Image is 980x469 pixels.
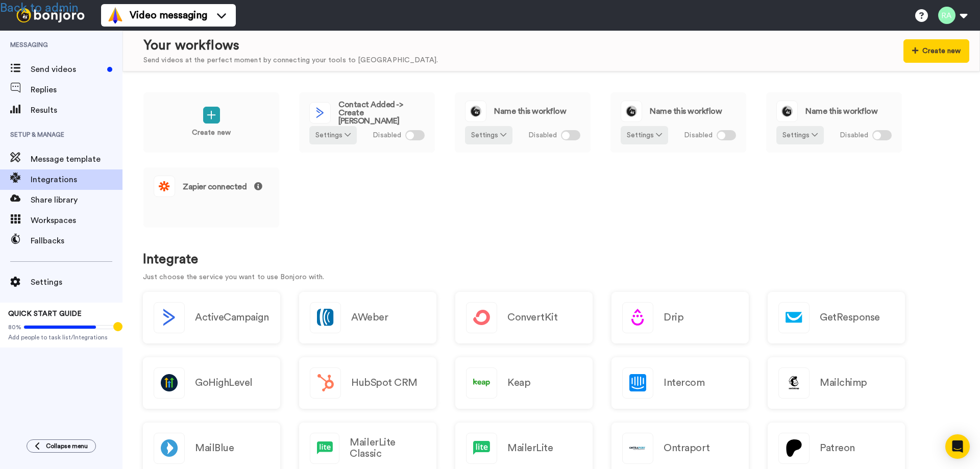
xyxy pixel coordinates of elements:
[309,126,357,144] button: Settings
[779,303,809,333] img: logo_getresponse.svg
[820,377,867,388] h2: Mailchimp
[528,130,557,141] span: Disabled
[820,442,855,454] h2: Patreon
[465,101,486,121] img: logo_round_yellow.svg
[664,377,704,388] h2: Intercom
[664,442,710,454] h2: Ontraport
[611,357,749,409] a: Intercom
[31,214,122,227] span: Workspaces
[310,103,330,123] img: logo_activecampaign.svg
[621,101,642,121] img: logo_round_yellow.svg
[31,104,122,116] span: Results
[130,8,207,22] span: Video messaging
[299,92,435,153] a: Contact Added -> Create [PERSON_NAME]Settings Disabled
[766,92,902,153] a: Name this workflowSettings Disabled
[8,323,21,331] span: 80%
[623,368,653,398] img: logo_intercom.svg
[195,312,268,323] h2: ActiveCampaign
[195,442,234,454] h2: MailBlue
[143,36,438,55] div: Your workflows
[664,312,683,323] h2: Drip
[310,368,340,398] img: logo_hubspot.svg
[455,357,593,409] a: Keap
[350,437,426,459] h2: MailerLite Classic
[650,107,722,115] span: Name this workflow
[507,442,553,454] h2: MailerLite
[684,130,713,141] span: Disabled
[467,433,497,463] img: logo_mailerlite.svg
[113,322,122,331] div: Tooltip anchor
[154,368,184,398] img: logo_gohighlevel.png
[768,292,905,343] a: GetResponse
[467,303,497,333] img: logo_convertkit.svg
[351,312,388,323] h2: AWeber
[507,377,530,388] h2: Keap
[143,167,280,228] a: Zapier connected
[27,439,96,453] button: Collapse menu
[143,292,280,343] button: ActiveCampaign
[373,130,401,141] span: Disabled
[623,433,653,463] img: logo_ontraport.svg
[31,84,122,96] span: Replies
[143,272,960,283] p: Just choose the service you want to use Bonjoro with.
[820,312,880,323] h2: GetResponse
[779,368,809,398] img: logo_mailchimp.svg
[154,303,184,333] img: logo_activecampaign.svg
[107,7,124,23] img: vm-color.svg
[454,92,591,153] a: Name this workflowSettings Disabled
[299,292,436,343] a: AWeber
[31,194,122,206] span: Share library
[805,107,877,115] span: Name this workflow
[8,333,114,341] span: Add people to task list/Integrations
[31,63,103,76] span: Send videos
[611,292,749,343] a: Drip
[143,252,960,267] h1: Integrate
[31,235,122,247] span: Fallbacks
[776,126,824,144] button: Settings
[338,101,425,125] span: Contact Added -> Create [PERSON_NAME]
[467,368,497,398] img: logo_keap.svg
[192,128,231,138] p: Create new
[31,276,122,288] span: Settings
[777,101,797,121] img: logo_round_yellow.svg
[903,39,969,63] button: Create new
[840,130,868,141] span: Disabled
[8,310,82,317] span: QUICK START GUIDE
[143,92,280,153] a: Create new
[154,433,184,463] img: logo_mailblue.png
[494,107,566,115] span: Name this workflow
[779,433,809,463] img: logo_patreon.svg
[768,357,905,409] a: Mailchimp
[195,377,253,388] h2: GoHighLevel
[46,442,88,450] span: Collapse menu
[507,312,557,323] h2: ConvertKit
[31,174,122,186] span: Integrations
[143,55,438,66] div: Send videos at the perfect moment by connecting your tools to [GEOGRAPHIC_DATA].
[154,176,175,196] img: logo_zapier.svg
[621,126,668,144] button: Settings
[351,377,418,388] h2: HubSpot CRM
[183,182,262,191] span: Zapier connected
[455,292,593,343] a: ConvertKit
[310,433,339,463] img: logo_mailerlite.svg
[465,126,512,144] button: Settings
[945,434,970,459] div: Open Intercom Messenger
[623,303,653,333] img: logo_drip.svg
[143,357,280,409] a: GoHighLevel
[310,303,340,333] img: logo_aweber.svg
[299,357,436,409] a: HubSpot CRM
[31,153,122,165] span: Message template
[610,92,747,153] a: Name this workflowSettings Disabled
